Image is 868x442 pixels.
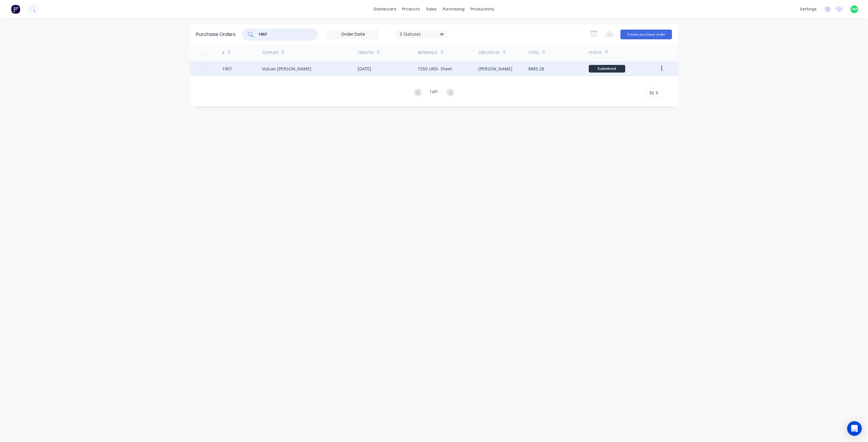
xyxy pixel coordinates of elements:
[430,88,439,97] div: 1 of 1
[423,5,440,14] div: sales
[528,66,544,72] div: $885.28
[222,66,232,72] div: 1907
[258,31,309,37] input: Search purchase orders...
[11,5,20,14] img: Factory
[358,66,371,72] div: [DATE]
[852,6,857,12] span: AM
[262,66,311,72] div: Vulcan [PERSON_NAME]
[589,50,602,55] div: Status
[371,5,400,14] a: dashboard
[528,50,539,55] div: Total
[649,90,654,96] span: 35
[327,30,379,39] input: Order Date
[400,5,423,14] div: products
[478,50,500,55] div: Created By
[222,50,225,55] div: #
[400,31,444,37] div: 5 Statuses
[358,50,374,55] div: Created
[418,50,438,55] div: Reference
[440,5,468,14] div: purchasing
[478,66,512,72] div: [PERSON_NAME]
[589,65,625,73] div: Submitted
[797,5,820,14] div: settings
[196,31,236,38] div: Purchase Orders
[468,5,497,14] div: productivity
[418,66,452,72] div: 1550 URD- Sheet
[262,50,278,55] div: Supplier
[620,30,672,39] button: Create purchase order
[847,421,862,436] div: Open Intercom Messenger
